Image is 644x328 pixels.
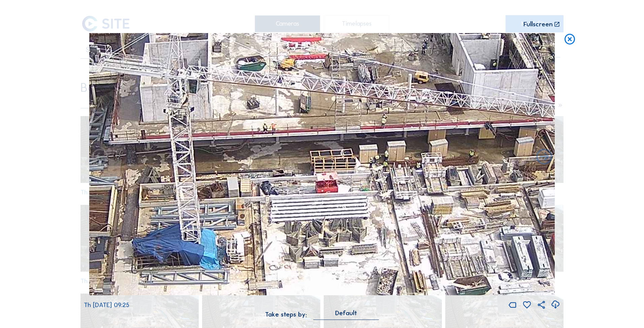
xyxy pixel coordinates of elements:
i: Forward [90,148,109,167]
div: Default [335,310,357,316]
div: Default [313,310,379,320]
img: Image [89,33,555,296]
span: Th [DATE] 09:25 [84,301,129,309]
i: Back [535,148,554,167]
div: Take steps by: [265,311,307,318]
div: Fullscreen [523,21,553,28]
